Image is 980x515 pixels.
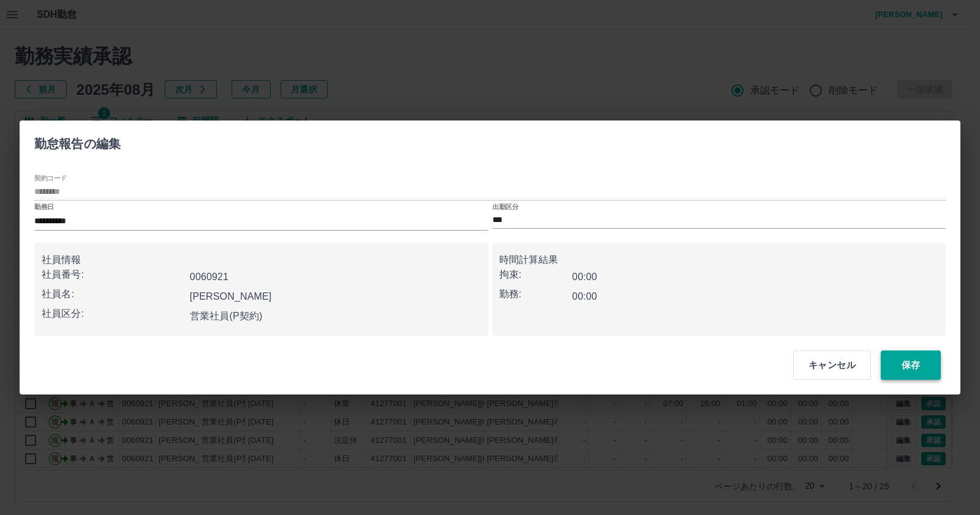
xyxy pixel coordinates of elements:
label: 勤務日 [34,202,54,211]
p: 時間計算結果 [499,253,939,267]
b: 0060921 [190,272,228,282]
p: 社員名: [42,287,185,302]
label: 契約コード [34,174,67,183]
b: 営業社員(P契約) [190,311,263,321]
p: 社員情報 [42,253,481,267]
button: 保存 [881,350,941,380]
p: 勤務: [499,287,573,302]
b: 00:00 [572,291,597,302]
p: 社員番号: [42,267,185,282]
label: 出勤区分 [492,202,518,211]
b: 00:00 [572,272,597,282]
p: 社員区分: [42,306,185,321]
b: [PERSON_NAME] [190,291,272,302]
h2: 勤怠報告の編集 [20,120,135,162]
button: キャンセル [793,350,871,380]
p: 拘束: [499,267,573,282]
